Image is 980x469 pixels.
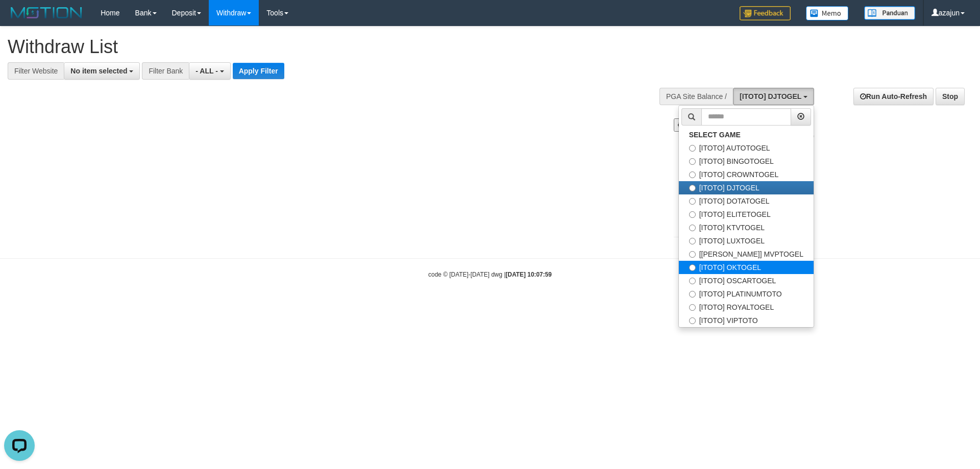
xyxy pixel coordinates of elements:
[8,62,64,80] div: Filter Website
[689,291,696,298] input: [ITOTO] PLATINUMTOTO
[740,6,791,20] img: Feedback.jpg
[679,168,814,181] label: [ITOTO] CROWNTOGEL
[689,198,696,205] input: [ITOTO] DOTATOGEL
[689,251,696,258] input: [[PERSON_NAME]] MVPTOGEL
[679,248,814,261] label: [[PERSON_NAME]] MVPTOGEL
[689,304,696,311] input: [ITOTO] ROYALTOGEL
[659,88,733,105] div: PGA Site Balance /
[189,62,230,80] button: - ALL -
[70,67,127,75] span: No item selected
[679,181,814,194] label: [ITOTO] DJTOGEL
[679,287,814,301] label: [ITOTO] PLATINUMTOTO
[679,274,814,287] label: [ITOTO] OSCARTOGEL
[679,221,814,234] label: [ITOTO] KTVTOGEL
[689,238,696,244] input: [ITOTO] LUXTOGEL
[679,301,814,314] label: [ITOTO] ROYALTOGEL
[64,62,140,80] button: No item selected
[689,131,741,139] b: SELECT GAME
[506,271,552,278] strong: [DATE] 10:07:59
[679,208,814,221] label: [ITOTO] ELITETOGEL
[679,128,814,141] a: SELECT GAME
[679,314,814,327] label: [ITOTO] VIPTOTO
[689,317,696,324] input: [ITOTO] VIPTOTO
[936,88,965,105] a: Stop
[4,4,35,35] button: Open LiveChat chat widget
[689,158,696,165] input: [ITOTO] BINGOTOGEL
[864,6,915,20] img: panduan.png
[689,225,696,231] input: [ITOTO] KTVTOGEL
[428,271,552,278] small: code © [DATE]-[DATE] dwg |
[679,234,814,248] label: [ITOTO] LUXTOGEL
[689,278,696,284] input: [ITOTO] OSCARTOGEL
[679,155,814,168] label: [ITOTO] BINGOTOGEL
[679,194,814,208] label: [ITOTO] DOTATOGEL
[689,171,696,178] input: [ITOTO] CROWNTOGEL
[740,92,801,101] span: [ITOTO] DJTOGEL
[8,37,643,57] h1: Withdraw List
[853,88,934,105] a: Run Auto-Refresh
[806,6,849,20] img: Button%20Memo.svg
[689,145,696,152] input: [ITOTO] AUTOTOGEL
[689,185,696,191] input: [ITOTO] DJTOGEL
[679,141,814,155] label: [ITOTO] AUTOTOGEL
[8,5,85,20] img: MOTION_logo.png
[233,63,284,79] button: Apply Filter
[689,264,696,271] input: [ITOTO] OKTOGEL
[195,67,218,75] span: - ALL -
[142,62,189,80] div: Filter Bank
[679,261,814,274] label: [ITOTO] OKTOGEL
[689,211,696,218] input: [ITOTO] ELITETOGEL
[733,88,814,105] button: [ITOTO] DJTOGEL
